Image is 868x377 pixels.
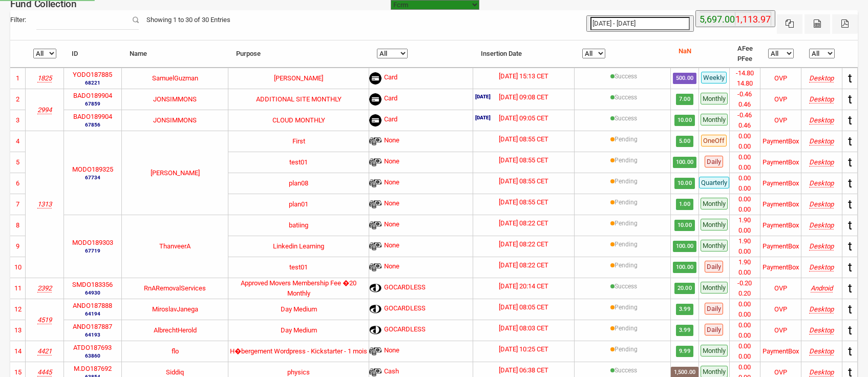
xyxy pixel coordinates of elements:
[730,246,760,257] li: 0.00
[730,89,760,99] li: -0.46
[228,131,369,152] td: First
[384,324,426,337] span: GOCARDLESS
[73,79,112,87] small: 68221
[679,46,691,56] p: NaN
[730,225,760,236] li: 0.00
[475,94,491,99] label: [DATE]
[64,40,122,68] th: ID
[499,155,548,165] label: [DATE] 08:55 CET
[701,198,728,210] span: Monthly
[499,176,548,186] label: [DATE] 08:55 CET
[499,281,548,291] label: [DATE] 20:14 CET
[228,68,369,89] td: [PERSON_NAME]
[228,40,369,68] th: Purpose
[499,323,548,333] label: [DATE] 08:03 CET
[737,44,753,54] li: AFee
[615,114,637,123] label: [{
[809,158,834,166] i: Mozilla/5.0 (Windows NT 10.0; Win64; x64) AppleWebKit/537.36 (KHTML, like Gecko) Chrome/138.0.0.0...
[37,368,52,376] i: M.Abubakkar Siddiq
[737,54,753,64] li: PFee
[228,299,369,320] td: Day Medium
[701,114,728,125] span: Monthly
[10,215,26,236] td: 8
[10,68,26,89] td: 1
[228,215,369,236] td: batiing
[384,177,399,190] span: None
[674,178,695,189] span: 10.00
[848,197,852,212] span: t
[674,283,695,294] span: 20.00
[384,345,399,358] span: None
[74,364,112,374] label: M.DO187692
[499,113,548,123] label: [DATE] 09:05 CET
[774,73,787,83] div: OVP
[384,240,399,253] span: None
[72,280,113,290] label: SMDO183356
[730,120,760,131] li: 0.46
[615,366,637,375] label: Success
[615,177,638,186] label: Pending
[73,91,112,101] label: BADO189904
[763,136,799,146] div: PaymentBox
[122,215,228,278] td: ThanveerA
[674,115,695,126] span: 10.00
[676,199,693,210] span: 1.00
[228,320,369,341] td: Day Medium
[72,289,113,297] small: 64930
[809,326,834,334] i: Mozilla/5.0 (Windows NT 10.0; Win64; x64) AppleWebKit/537.36 (KHTML, like Gecko) Chrome/109.0.0.0...
[499,134,548,144] label: [DATE] 08:55 CET
[73,121,112,129] small: 67856
[674,220,695,231] span: 10.00
[848,302,852,317] span: t
[735,12,771,27] label: 1,113.97
[701,93,728,104] span: Monthly
[700,12,735,27] label: 5,697.00
[139,10,238,30] div: Showing 1 to 30 of 30 Entries
[10,341,26,362] td: 14
[763,157,799,167] div: PaymentBox
[10,320,26,341] td: 13
[701,135,727,146] span: OneOff
[384,93,397,106] span: Card
[763,262,799,273] div: PaymentBox
[72,247,113,255] small: 67719
[676,346,693,357] span: 9.99
[763,178,799,188] div: PaymentBox
[730,152,760,162] li: 0.00
[499,92,548,102] label: [DATE] 09:08 CET
[673,241,696,252] span: 100.00
[10,89,26,110] td: 2
[73,343,112,353] label: ATDO187693
[10,257,26,278] td: 10
[10,173,26,194] td: 6
[676,136,693,147] span: 5.00
[499,260,548,270] label: [DATE] 08:22 CET
[701,240,728,252] span: Monthly
[615,93,637,102] label: [{
[122,341,228,362] td: flo
[615,198,638,207] label: Pending
[37,347,52,355] i: Ateliers-Modernes
[848,344,852,359] span: t
[384,303,426,316] span: GOCARDLESS
[774,325,787,336] div: OVP
[699,177,729,188] span: Quarterly
[615,135,638,144] label: Pending
[774,115,787,125] div: OVP
[730,131,760,141] li: 0.00
[73,70,112,80] label: YODO187885
[848,71,852,86] span: t
[809,179,834,187] i: Mozilla/5.0 (Windows NT 10.0; Win64; x64) AppleWebKit/537.36 (KHTML, like Gecko) Chrome/138.0.0.0...
[673,73,696,84] span: 500.00
[763,220,799,231] div: PaymentBox
[615,240,638,249] label: Pending
[10,194,26,215] td: 7
[499,302,548,312] label: [DATE] 08:05 CET
[805,14,830,34] button: CSV
[10,236,26,257] td: 9
[705,303,723,315] span: Daily
[73,100,112,108] small: 67859
[10,299,26,320] td: 12
[730,215,760,225] li: 1.90
[695,10,775,27] button: 5,697.001,113.97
